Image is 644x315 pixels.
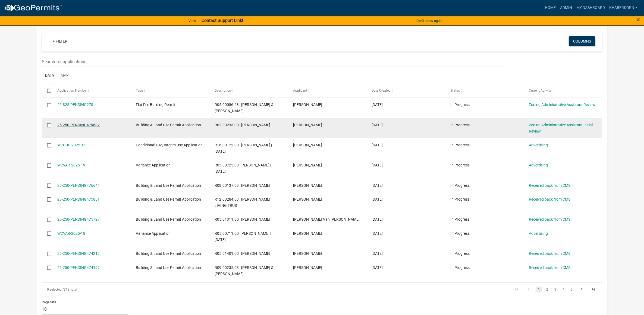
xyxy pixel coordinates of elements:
[215,197,270,208] span: R12.00284.03 | DONDLINGER LIVING TRUST
[512,287,522,292] a: go to first page
[529,123,593,133] a: Zoning Administrative Assistant Initial Review
[372,123,383,127] span: 09/17/2025
[215,217,270,221] span: R05.01311.00 | TIM VANDEWALKER
[558,3,574,13] a: Admin
[52,84,131,97] datatable-header-cell: Application Number
[636,16,640,23] span: ×
[372,143,383,147] span: 09/15/2025
[450,265,470,270] span: In Progress
[536,287,542,292] a: 1
[42,56,508,67] input: Search for applications
[202,18,243,23] strong: Contact Support Link!
[215,251,270,256] span: R05.01401.00 | BRYANT L DICK
[293,143,322,147] span: Roger Dykes
[372,89,391,92] span: Date Created
[544,287,550,292] a: 2
[57,217,100,221] a: 25-250-PENDING475727
[450,197,470,201] span: In Progress
[48,36,72,46] a: + Filter
[529,102,595,107] a: Zoning Administrative Assistant Review
[57,102,93,107] a: 25-825-PENDING270
[372,217,383,221] span: 09/09/2025
[293,231,322,236] span: Joseph Hines
[293,102,322,107] span: Ryan Knutson
[529,251,570,256] a: Received back from CMS
[215,102,274,113] span: R05.00086.63 | EMMA A & ANDREW B HERSHBERGER
[136,231,171,236] span: Variance Application
[529,231,548,236] a: Advertising
[372,163,383,167] span: 09/15/2025
[414,16,445,25] button: Don't show again
[136,183,201,188] span: Building & Land Use Permit Application
[372,251,383,256] span: 09/05/2025
[42,283,264,296] div: 318 total
[450,231,470,236] span: In Progress
[42,84,52,97] datatable-header-cell: Select
[57,197,100,201] a: 25-250-PENDING475851
[136,251,201,256] span: Building & Land Use Permit Application
[288,84,366,97] datatable-header-cell: Applicant
[57,265,100,270] a: 25-250-PENDING474197
[57,143,86,147] a: WCCUP-2025-15
[529,183,570,188] a: Received back from CMS
[57,67,72,85] a: Map
[450,163,470,167] span: In Progress
[524,287,534,292] a: go to previous page
[529,143,548,147] a: Advertising
[588,287,599,292] a: go to last page
[535,285,543,294] li: page 1
[209,84,288,97] datatable-header-cell: Description
[450,217,470,221] span: In Progress
[529,217,570,221] a: Received back from CMS
[131,84,209,97] datatable-header-cell: Type
[372,102,383,107] span: 09/17/2025
[136,143,203,147] span: Conditional Use/Interim Use Application
[136,163,171,167] span: Variance Application
[57,231,85,236] a: WCVAR-2025-18
[529,89,551,92] span: Current Activity
[636,16,640,23] button: Close
[569,36,595,46] button: Columns
[543,3,558,13] a: Home
[372,231,383,236] span: 09/08/2025
[372,197,383,201] span: 09/09/2025
[57,183,100,188] a: 25-250-PENDING476644
[293,251,322,256] span: Bryant Dick
[293,265,322,270] span: Mary Honermann
[186,16,198,25] a: View
[136,265,201,270] span: Building & Land Use Permit Application
[293,183,322,188] span: Jerry Allers
[524,84,602,97] datatable-header-cell: Current Activity
[568,287,575,292] a: 5
[450,183,470,188] span: In Progress
[215,183,270,188] span: R08.00137.03 | ANDREW E MULLENBACH
[567,285,576,294] li: page 5
[529,163,548,167] a: Advertising
[136,102,175,107] span: Flat Fee Building Permit
[551,285,559,294] li: page 3
[529,197,570,201] a: Received back from CMS
[543,285,551,294] li: page 2
[450,143,470,147] span: In Progress
[450,89,460,92] span: Status
[47,288,64,291] span: 0 selected /
[136,123,201,127] span: Building & Land Use Permit Application
[366,84,445,97] datatable-header-cell: Date Created
[450,251,470,256] span: In Progress
[57,163,85,167] a: WCVAR-2025-19
[445,84,524,97] datatable-header-cell: Status
[559,285,567,294] li: page 4
[215,123,270,127] span: R02.00233.00 | HEIDI NORTON
[293,123,322,127] span: Heidi Norton
[136,197,201,201] span: Building & Land Use Permit Application
[450,102,470,107] span: In Progress
[574,3,607,13] a: My Dashboard
[215,265,274,276] span: R09.00235.03 | PAUL & MARY HONERMANN
[372,265,383,270] span: 09/05/2025
[450,123,470,127] span: In Progress
[215,231,271,242] span: R05.00711.00 |Joseph Hines | 09/08/2025
[576,287,587,292] a: go to next page
[293,197,322,201] span: Mark Stimets
[293,163,322,167] span: Robert Fleming
[215,89,231,92] span: Description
